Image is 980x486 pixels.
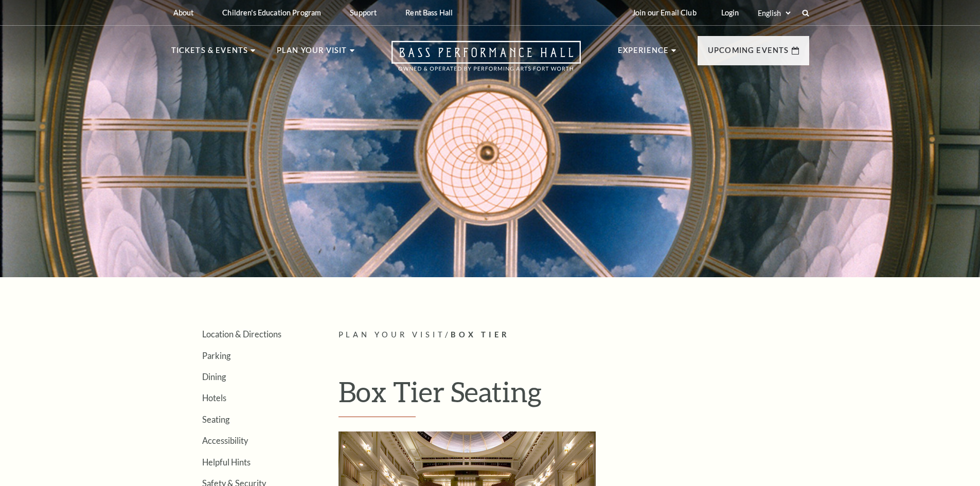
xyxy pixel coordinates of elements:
span: Plan Your Visit [338,330,446,339]
a: Hotels [202,393,226,403]
p: Rent Bass Hall [405,8,453,17]
a: Seating [202,415,229,424]
a: Helpful Hints [202,457,251,467]
a: Location & Directions [202,329,281,339]
a: Dining [202,372,226,382]
p: Experience [618,44,669,63]
p: / [338,329,809,341]
p: Plan Your Visit [277,44,347,63]
p: Upcoming Events [708,44,789,63]
p: About [173,8,194,17]
p: Children's Education Program [222,8,321,17]
p: Support [350,8,377,17]
span: Box Tier [451,330,510,339]
h1: Box Tier Seating [338,375,809,417]
a: Parking [202,351,230,361]
a: Accessibility [202,436,248,445]
select: Select: [756,8,792,18]
p: Tickets & Events [171,44,248,63]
